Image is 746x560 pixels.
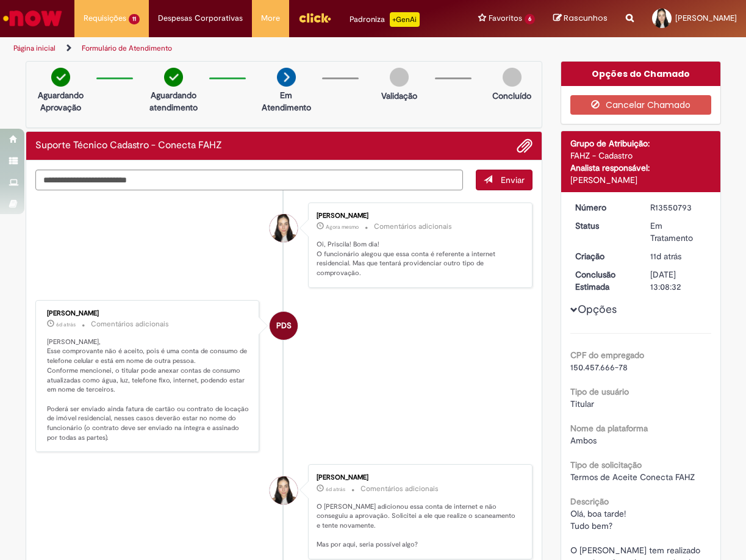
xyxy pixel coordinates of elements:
div: Padroniza [350,12,420,27]
div: Em Tratamento [650,220,707,244]
span: Agora mesmo [326,223,359,231]
img: check-circle-green.png [51,68,70,87]
div: Priscila De Souza Moreira [270,312,298,340]
span: Titular [570,398,594,409]
img: check-circle-green.png [164,68,183,87]
small: Comentários adicionais [374,221,452,232]
img: ServiceNow [1,6,64,31]
a: Formulário de Atendimento [82,43,172,53]
button: Cancelar Chamado [570,95,711,115]
dt: Número [566,201,641,214]
span: Ambos [570,435,597,446]
span: Requisições [84,12,126,24]
span: 6d atrás [326,486,345,493]
div: [DATE] 13:08:32 [650,268,707,293]
p: O [PERSON_NAME] adicionou essa conta de internet e não conseguiu a aprovação. Solicitei a ele que... [317,502,520,550]
span: 150.457.666-78 [570,362,628,373]
b: CPF do empregado [570,350,644,361]
dt: Criação [566,250,641,262]
span: PDS [276,311,292,340]
div: [PERSON_NAME] [47,310,250,317]
ul: Trilhas de página [9,37,488,60]
small: Comentários adicionais [360,484,439,494]
div: [PERSON_NAME] [317,212,520,220]
img: img-circle-grey.png [390,68,409,87]
p: Em Atendimento [257,89,316,113]
h2: Suporte Técnico Cadastro - Conecta FAHZ Histórico de tíquete [35,140,222,151]
div: 19/09/2025 13:52:33 [650,250,707,262]
a: Rascunhos [553,13,608,24]
time: 19/09/2025 13:52:33 [650,251,681,262]
button: Adicionar anexos [517,138,533,154]
div: R13550793 [650,201,707,214]
span: 6 [525,14,535,24]
time: 24/09/2025 11:53:43 [326,486,345,493]
p: Oi, Priscila! Bom dia! O funcionário alegou que essa conta é referente a internet residencial. Ma... [317,240,520,278]
span: Enviar [501,174,525,185]
span: 11d atrás [650,251,681,262]
img: click_logo_yellow_360x200.png [298,9,331,27]
span: 6d atrás [56,321,76,328]
p: Aguardando Aprovação [31,89,90,113]
img: img-circle-grey.png [503,68,522,87]
button: Enviar [476,170,533,190]
span: [PERSON_NAME] [675,13,737,23]
time: 30/09/2025 10:49:04 [326,223,359,231]
div: [PERSON_NAME] [317,474,520,481]
span: More [261,12,280,24]
div: Analista responsável: [570,162,711,174]
div: FAHZ - Cadastro [570,149,711,162]
div: Grupo de Atribuição: [570,137,711,149]
div: [PERSON_NAME] [570,174,711,186]
span: 11 [129,14,140,24]
b: Tipo de solicitação [570,459,642,470]
div: Opções do Chamado [561,62,720,86]
dt: Conclusão Estimada [566,268,641,293]
span: Termos de Aceite Conecta FAHZ [570,472,695,483]
img: arrow-next.png [277,68,296,87]
small: Comentários adicionais [91,319,169,329]
dt: Status [566,220,641,232]
textarea: Digite sua mensagem aqui... [35,170,464,190]
div: Thamyres Silva Duarte Sa [270,214,298,242]
span: Despesas Corporativas [158,12,243,24]
p: Concluído [492,90,531,102]
span: Favoritos [489,12,522,24]
p: Validação [381,90,417,102]
p: +GenAi [390,12,420,27]
b: Nome da plataforma [570,423,648,434]
a: Página inicial [13,43,56,53]
span: Rascunhos [564,12,608,24]
div: Thamyres Silva Duarte Sa [270,476,298,504]
p: [PERSON_NAME], Esse comprovante não é aceito, pois é uma conta de consumo de telefone celular e e... [47,337,250,443]
p: Aguardando atendimento [144,89,203,113]
b: Descrição [570,496,609,507]
b: Tipo de usuário [570,386,629,397]
time: 24/09/2025 16:03:37 [56,321,76,328]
